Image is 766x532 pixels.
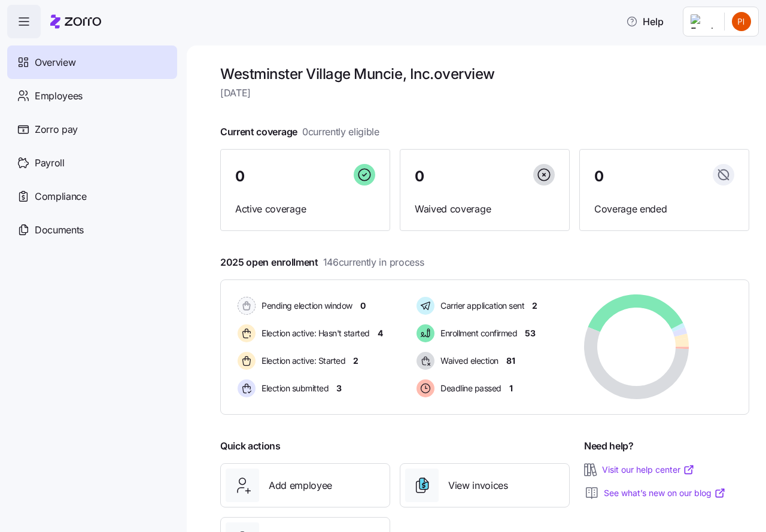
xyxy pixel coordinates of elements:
img: 24d6825ccf4887a4818050cadfd93e6d [732,12,751,31]
a: Employees [7,79,177,113]
span: [DATE] [220,86,749,101]
span: Waived coverage [415,202,555,217]
span: Employees [35,89,83,104]
span: 3 [336,382,342,394]
span: Current coverage [220,124,379,139]
a: Zorro pay [7,113,177,146]
span: 146 currently in process [323,255,424,270]
span: 81 [506,355,515,367]
span: Zorro pay [35,122,78,137]
span: Need help? [584,439,634,454]
span: 0 [415,169,424,184]
button: Help [616,10,673,34]
span: Active coverage [235,202,375,217]
span: Enrollment confirmed [437,327,517,339]
span: Add employee [269,478,332,493]
span: Pending election window [258,300,352,312]
span: 0 [360,300,366,312]
a: Payroll [7,146,177,180]
span: View invoices [448,478,508,493]
span: Deadline passed [437,382,501,394]
span: Election submitted [258,382,329,394]
a: See what’s new on our blog [604,487,726,499]
a: Compliance [7,180,177,213]
span: Election active: Hasn't started [258,327,370,339]
span: 53 [525,327,535,339]
span: 0 [235,169,245,184]
span: 0 currently eligible [302,124,379,139]
span: 2025 open enrollment [220,255,424,270]
img: Employer logo [691,14,715,29]
h1: Westminster Village Muncie, Inc. overview [220,65,749,83]
span: 2 [532,300,537,312]
span: Compliance [35,189,87,204]
span: 1 [509,382,513,394]
a: Overview [7,45,177,79]
span: Election active: Started [258,355,345,367]
span: 4 [378,327,383,339]
span: Documents [35,223,84,238]
span: Waived election [437,355,498,367]
span: Overview [35,55,75,70]
a: Documents [7,213,177,247]
a: Visit our help center [602,464,695,476]
span: Coverage ended [594,202,734,217]
span: Quick actions [220,439,281,454]
span: Help [626,14,664,29]
span: Carrier application sent [437,300,524,312]
span: Payroll [35,156,65,171]
span: 2 [353,355,358,367]
span: 0 [594,169,604,184]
